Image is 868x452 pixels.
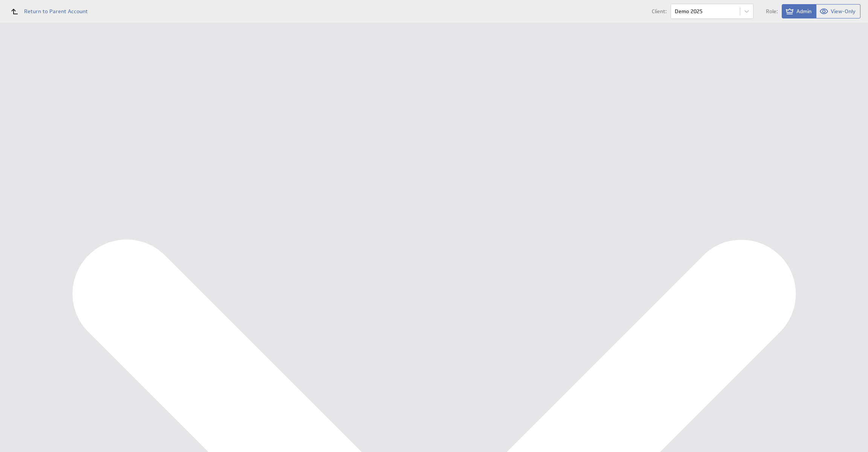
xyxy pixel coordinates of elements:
span: Client: [652,9,667,14]
div: Demo 2025 [675,9,703,14]
button: View as Admin [782,4,816,18]
span: Admin [796,8,811,15]
span: Role: [766,9,778,14]
span: View-Only [831,8,856,15]
span: Return to Parent Account [24,9,88,14]
button: View as View-Only [816,4,860,18]
a: Return to Parent Account [6,3,88,20]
